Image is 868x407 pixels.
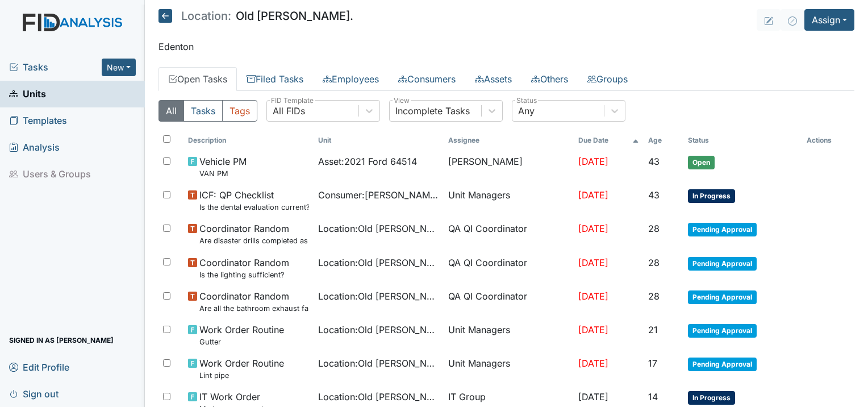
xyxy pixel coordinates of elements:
span: Templates [9,112,67,130]
div: Any [518,104,535,118]
span: Location: [181,10,231,22]
span: Pending Approval [688,324,757,338]
span: 17 [648,358,657,369]
td: Unit Managers [444,352,574,385]
span: Open [688,156,715,169]
span: Location : Old [PERSON_NAME]. [318,256,439,269]
th: Toggle SortBy [644,131,683,150]
div: Type filter [158,100,257,122]
span: Coordinator Random Are disaster drills completed as scheduled? [199,222,309,246]
span: 43 [648,189,660,201]
span: Analysis [9,139,60,156]
a: Consumers [389,67,465,91]
td: QA QI Coordinator [444,217,574,251]
a: Others [521,67,578,91]
span: [DATE] [578,290,608,302]
span: Location : Old [PERSON_NAME]. [318,289,439,303]
div: Incomplete Tasks [395,104,470,118]
span: [DATE] [578,324,608,335]
button: New [102,59,136,76]
small: Are disaster drills completed as scheduled? [199,235,309,246]
span: Units [9,85,46,103]
span: Coordinator Random Are all the bathroom exhaust fan covers clean and dust free? [199,289,309,314]
small: Are all the bathroom exhaust fan covers clean and dust free? [199,303,309,314]
span: Location : Old [PERSON_NAME]. [318,323,439,337]
th: Toggle SortBy [683,131,802,150]
button: Assign [804,9,854,31]
span: 28 [648,223,660,234]
span: Location : Old [PERSON_NAME]. [318,222,439,235]
span: Vehicle PM VAN PM [199,155,247,179]
span: Work Order Routine Lint pipe [199,356,284,381]
span: [DATE] [578,358,608,369]
td: Unit Managers [444,184,574,217]
a: Open Tasks [158,67,237,91]
th: Toggle SortBy [314,131,444,150]
td: [PERSON_NAME] [444,150,574,184]
span: Coordinator Random Is the lighting sufficient? [199,256,289,280]
a: Tasks [9,60,102,74]
span: Location : Old [PERSON_NAME]. [318,356,439,370]
a: Assets [465,67,521,91]
a: Filed Tasks [237,67,313,91]
span: [DATE] [578,189,608,201]
small: Is the dental evaluation current? (document the date, oral rating, and goal # if needed in the co... [199,202,309,213]
span: Location : Old [PERSON_NAME]. [318,390,439,404]
span: 28 [648,257,660,268]
th: Assignee [444,131,574,150]
span: [DATE] [578,156,608,167]
span: [DATE] [578,391,608,402]
span: In Progress [688,189,735,203]
td: QA QI Coordinator [444,285,574,318]
span: Pending Approval [688,358,757,371]
button: Tags [222,100,257,122]
span: ICF: QP Checklist Is the dental evaluation current? (document the date, oral rating, and goal # i... [199,188,309,213]
small: VAN PM [199,168,247,179]
span: Pending Approval [688,223,757,236]
span: Work Order Routine Gutter [199,323,284,347]
small: Lint pipe [199,370,284,381]
span: [DATE] [578,257,608,268]
span: Pending Approval [688,290,757,304]
span: 21 [648,324,658,335]
a: Employees [313,67,389,91]
div: All FIDs [273,104,305,118]
span: [DATE] [578,223,608,234]
p: Edenton [158,40,854,53]
span: Signed in as [PERSON_NAME] [9,331,114,349]
input: Toggle All Rows Selected [163,135,170,143]
span: Asset : 2021 Ford 64514 [318,155,417,168]
span: Sign out [9,385,59,402]
button: All [158,100,184,122]
span: Pending Approval [688,257,757,271]
button: Tasks [183,100,223,122]
span: In Progress [688,391,735,405]
small: Gutter [199,337,284,347]
td: Unit Managers [444,318,574,352]
span: 43 [648,156,660,167]
small: Is the lighting sufficient? [199,269,289,280]
span: Edit Profile [9,358,69,376]
span: Consumer : [PERSON_NAME] [318,188,439,202]
th: Actions [802,131,854,150]
span: 28 [648,290,660,302]
th: Toggle SortBy [183,131,314,150]
span: 14 [648,391,658,402]
a: Groups [578,67,637,91]
h5: Old [PERSON_NAME]. [158,9,353,23]
th: Toggle SortBy [574,131,644,150]
td: QA QI Coordinator [444,251,574,285]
